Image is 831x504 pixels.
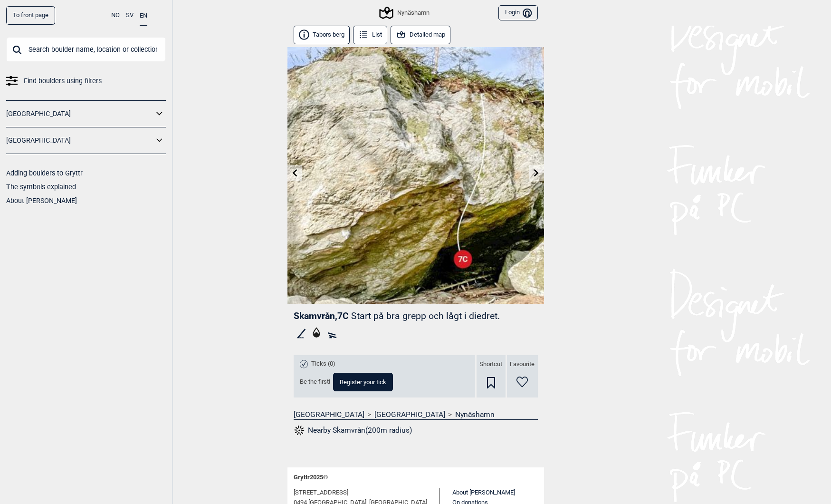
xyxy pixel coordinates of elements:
input: Search boulder name, location or collection [6,37,166,62]
a: [GEOGRAPHIC_DATA] [6,107,153,121]
nav: > > [294,410,538,419]
button: Tabors berg [294,26,350,44]
a: The symbols explained [6,183,76,191]
button: Register your tick [333,373,393,391]
span: Be the first! [300,378,330,386]
a: About [PERSON_NAME] [6,197,77,204]
a: About [PERSON_NAME] [452,489,515,496]
span: Register your tick [340,379,386,385]
button: SV [126,6,134,25]
p: Start på bra grepp och lågt i diedret. [351,310,500,321]
a: [GEOGRAPHIC_DATA] [6,134,153,147]
span: [STREET_ADDRESS] [294,488,348,498]
div: Gryttr 2025 © [294,467,538,488]
a: To front page [6,6,55,25]
a: Nynäshamn [455,410,495,419]
div: Shortcut [477,355,506,397]
span: Skamvrån , 7C [294,310,349,321]
span: Ticks (0) [311,360,335,368]
a: [GEOGRAPHIC_DATA] [294,410,364,419]
button: EN [140,6,147,26]
a: Adding boulders to Gryttr [6,169,83,177]
button: Login [498,5,537,21]
img: Skamvran [287,47,544,304]
button: List [353,26,388,44]
div: Nynäshamn [381,7,429,19]
span: Favourite [510,360,535,368]
span: Find boulders using filters [24,74,102,88]
button: NO [111,6,120,25]
a: Find boulders using filters [6,74,166,88]
a: [GEOGRAPHIC_DATA] [374,410,445,419]
button: Nearby Skamvrån(200m radius) [294,424,412,436]
button: Detailed map [391,26,451,44]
